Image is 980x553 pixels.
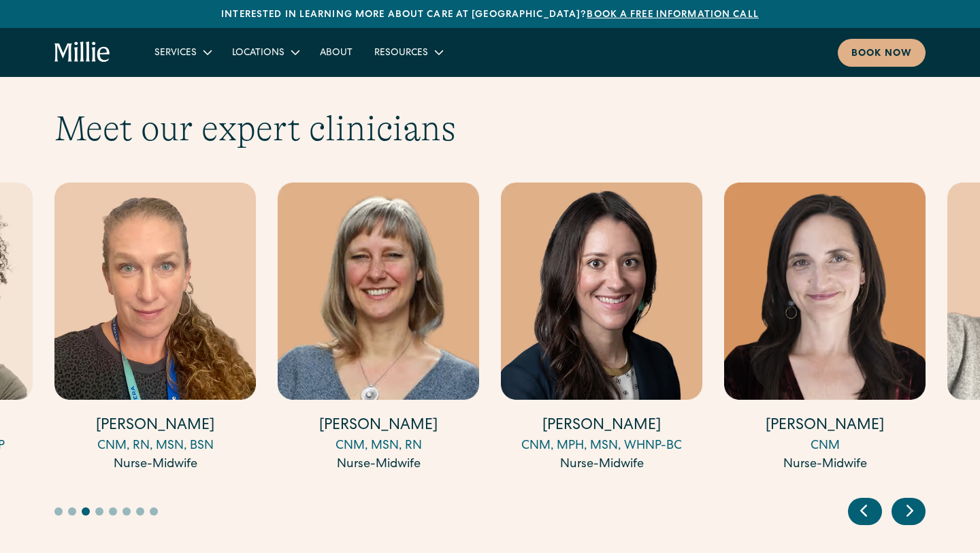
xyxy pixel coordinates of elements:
a: [PERSON_NAME]CNM, RN, MSN, BSNNurse-Midwife [54,183,256,474]
div: 8 / 17 [724,183,926,476]
div: Services [154,46,197,61]
div: Resources [374,46,428,61]
a: Book now [838,39,926,67]
div: Book now [851,47,912,61]
div: Nurse-Midwife [54,456,256,474]
div: 7 / 17 [501,183,702,476]
div: Services [144,41,221,63]
div: Next slide [892,498,926,525]
div: Nurse-Midwife [501,456,702,474]
div: CNM, MSN, RN [278,437,479,456]
div: CNM [724,437,926,456]
div: 5 / 17 [54,183,256,476]
div: CNM, RN, MSN, BSN [54,437,256,456]
div: Nurse-Midwife [724,456,926,474]
button: Go to slide 2 [68,507,76,516]
a: [PERSON_NAME]CNM, MPH, MSN, WHNP-BCNurse-Midwife [501,183,702,474]
button: Go to slide 5 [109,507,117,516]
div: Resources [363,41,453,63]
h2: Meet our expert clinicians [54,108,926,150]
div: 6 / 17 [278,183,479,476]
a: home [54,42,111,63]
a: About [309,41,363,63]
h4: [PERSON_NAME] [54,416,256,437]
div: Previous slide [848,498,882,525]
button: Go to slide 8 [150,507,158,516]
h4: [PERSON_NAME] [501,416,702,437]
div: Nurse-Midwife [278,456,479,474]
h4: [PERSON_NAME] [724,416,926,437]
button: Go to slide 7 [136,507,144,516]
div: Locations [221,41,309,63]
button: Go to slide 6 [122,507,131,516]
div: CNM, MPH, MSN, WHNP-BC [501,437,702,456]
button: Go to slide 3 [82,507,90,516]
button: Go to slide 1 [54,507,63,516]
h4: [PERSON_NAME] [278,416,479,437]
a: [PERSON_NAME]CNM, MSN, RNNurse-Midwife [278,183,479,474]
div: Locations [232,46,284,61]
a: Book a free information call [587,10,758,20]
a: [PERSON_NAME]CNMNurse-Midwife [724,183,926,474]
button: Go to slide 4 [95,507,103,516]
